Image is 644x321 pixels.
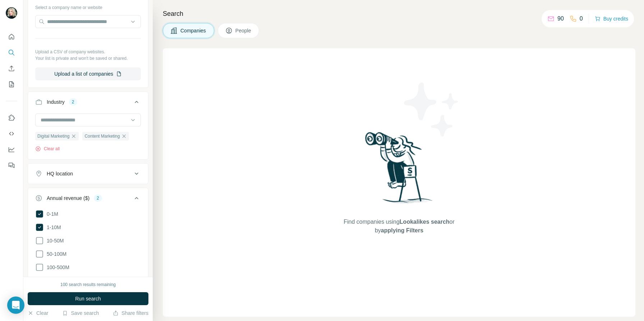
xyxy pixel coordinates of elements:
[28,165,148,182] button: HQ location
[6,30,17,43] button: Quick start
[28,292,148,305] button: Run search
[44,250,66,258] span: 50-100M
[557,14,564,23] p: 90
[235,27,252,34] span: People
[62,309,99,317] button: Save search
[35,67,141,80] button: Upload a list of companies
[44,264,69,271] span: 100-500M
[580,14,583,23] p: 0
[47,195,89,202] div: Annual revenue ($)
[6,46,17,59] button: Search
[35,1,141,11] div: Select a company name or website
[47,98,65,106] div: Industry
[113,309,148,317] button: Share filters
[595,14,628,24] button: Buy credits
[180,27,207,34] span: Companies
[6,62,17,75] button: Enrich CSV
[362,130,437,210] img: Surfe Illustration - Woman searching with binoculars
[28,93,148,113] button: Industry2
[28,309,48,317] button: Clear
[69,99,77,105] div: 2
[381,227,423,233] span: applying Filters
[6,127,17,140] button: Use Surfe API
[44,210,58,218] span: 0-1M
[37,133,69,139] span: Digital Marketing
[35,55,141,62] p: Your list is private and won't be saved or shared.
[163,9,635,19] h4: Search
[60,281,116,288] div: 100 search results remaining
[6,7,17,19] img: Avatar
[35,49,141,55] p: Upload a CSV of company websites.
[400,219,450,225] span: Lookalikes search
[44,224,61,231] span: 1-10M
[6,159,17,172] button: Feedback
[35,146,60,152] button: Clear all
[84,133,120,139] span: Content Marketing
[75,295,101,302] span: Run search
[341,218,456,235] span: Find companies using or by
[6,143,17,156] button: Dashboard
[47,170,73,177] div: HQ location
[94,195,102,201] div: 2
[7,297,24,314] div: Open Intercom Messenger
[44,237,64,244] span: 10-50M
[399,77,464,142] img: Surfe Illustration - Stars
[28,190,148,210] button: Annual revenue ($)2
[6,111,17,124] button: Use Surfe on LinkedIn
[6,78,17,91] button: My lists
